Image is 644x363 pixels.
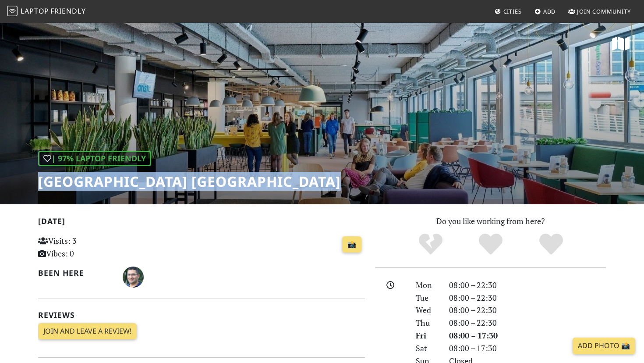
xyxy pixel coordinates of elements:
div: Thu [410,317,444,329]
div: | 97% Laptop Friendly [38,151,151,166]
img: 1797-ahmet.jpg [123,267,144,288]
div: 08:00 – 17:30 [444,342,611,355]
div: No [400,232,461,256]
div: 08:00 – 22:30 [444,292,611,304]
div: Tue [410,292,444,304]
h2: Reviews [38,310,365,320]
div: Sat [410,342,444,355]
p: Do you like working from here? [375,215,606,228]
a: Cities [491,4,525,19]
a: LaptopFriendly LaptopFriendly [7,4,86,19]
div: 08:00 – 22:30 [444,304,611,317]
div: Wed [410,304,444,317]
span: Join Community [577,7,631,15]
a: Join Community [565,4,634,19]
a: 📸 [342,236,361,253]
span: Laptop [21,6,49,16]
h2: [DATE] [38,217,365,229]
p: Visits: 3 Vibes: 0 [38,235,140,260]
div: Definitely! [521,232,581,256]
div: 08:00 – 22:30 [444,317,611,329]
a: Add [531,4,559,19]
span: Add [543,7,556,15]
img: LaptopFriendly [7,6,18,16]
a: Join and leave a review! [38,323,137,340]
h1: [GEOGRAPHIC_DATA] [GEOGRAPHIC_DATA] [38,173,341,190]
div: 08:00 – 17:30 [444,329,611,342]
div: 08:00 – 22:30 [444,279,611,292]
div: Yes [460,232,521,256]
h2: Been here [38,268,112,278]
div: Mon [410,279,444,292]
span: Friendly [50,6,85,16]
span: Ahmet Baysa [123,271,144,281]
div: Fri [410,329,444,342]
span: Cities [503,7,522,15]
